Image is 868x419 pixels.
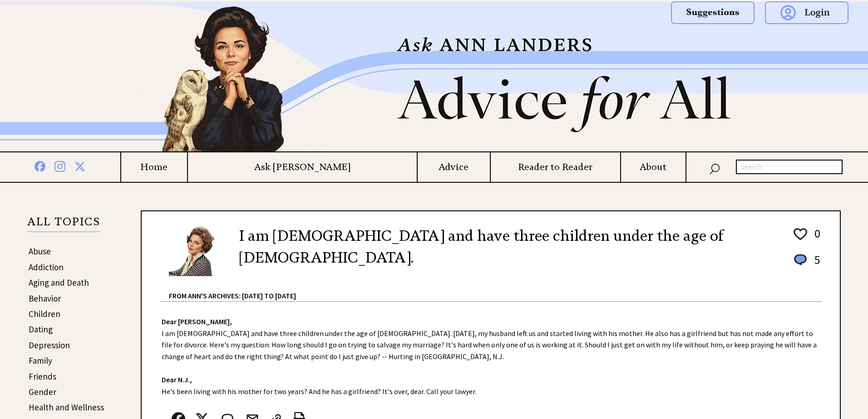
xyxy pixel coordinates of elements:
strong: Dear N.J., [162,375,192,384]
a: Behavior [29,293,61,304]
td: 5 [810,252,821,276]
a: Reader to Reader [491,161,620,173]
div: From Ann's Archives: [DATE] to [DATE] [169,277,822,301]
img: facebook%20blue.png [35,159,45,172]
h2: I am [DEMOGRAPHIC_DATA] and have three children under the age of [DEMOGRAPHIC_DATA]. [239,225,779,268]
img: suggestions.png [671,1,755,24]
img: Ann6%20v2%20small.png [169,225,226,276]
img: header2b_v1.png [107,2,761,151]
img: instagram%20blue.png [54,159,65,172]
img: search_nav.png [709,161,720,175]
a: Family [29,355,52,366]
a: Gender [29,386,56,397]
a: Dating [29,324,53,335]
a: Abuse [29,246,51,257]
td: 0 [810,226,821,251]
img: message_round%201.png [792,253,809,267]
a: Home [121,161,187,173]
img: right_new2.png [761,2,765,151]
a: Children [29,308,60,319]
a: Aging and Death [29,277,89,288]
strong: Dear [PERSON_NAME], [162,317,232,326]
img: heart_outline%201.png [792,226,809,242]
a: Addiction [29,262,64,273]
img: x%20blue.png [74,160,85,172]
a: Ask [PERSON_NAME] [188,161,417,173]
a: Friends [29,371,56,382]
p: ALL TOPICS [27,217,100,232]
input: search [736,160,843,174]
a: About [621,161,686,173]
a: Health and Wellness [29,402,104,413]
a: Depression [29,340,70,351]
img: login.png [765,1,848,24]
a: Advice [418,161,490,173]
